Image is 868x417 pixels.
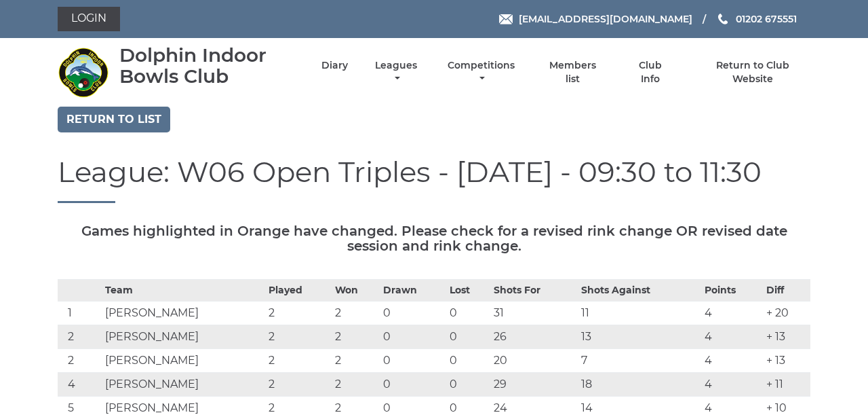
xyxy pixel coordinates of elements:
[102,325,265,349] td: [PERSON_NAME]
[696,59,810,86] a: Return to Club Website
[490,280,578,302] th: Shots For
[119,45,298,87] div: Dolphin Indoor Bowls Club
[578,349,701,373] td: 7
[380,302,446,325] td: 0
[578,280,701,302] th: Shots Against
[58,156,810,203] h1: League: W06 Open Triples - [DATE] - 09:30 to 11:30
[446,302,490,325] td: 0
[490,373,578,397] td: 29
[628,59,672,86] a: Club Info
[446,280,490,302] th: Lost
[542,59,604,86] a: Members list
[380,373,446,397] td: 0
[265,280,332,302] th: Played
[102,373,265,397] td: [PERSON_NAME]
[332,302,380,325] td: 2
[701,325,763,349] td: 4
[372,59,420,86] a: Leagues
[265,349,332,373] td: 2
[446,325,490,349] td: 0
[58,223,810,253] h5: Games highlighted in Orange have changed. Please check for a revised rink change OR revised date ...
[58,373,102,397] td: 4
[763,349,810,373] td: + 13
[265,325,332,349] td: 2
[519,13,692,25] span: [EMAIL_ADDRESS][DOMAIN_NAME]
[490,302,578,325] td: 31
[321,59,348,72] a: Diary
[763,325,810,349] td: + 13
[102,349,265,373] td: [PERSON_NAME]
[718,14,728,24] img: Phone us
[380,349,446,373] td: 0
[446,349,490,373] td: 0
[332,280,380,302] th: Won
[499,14,513,24] img: Email
[578,325,701,349] td: 13
[332,325,380,349] td: 2
[716,12,797,26] a: Phone us 01202 675551
[58,302,102,325] td: 1
[736,13,797,25] span: 01202 675551
[380,280,446,302] th: Drawn
[490,325,578,349] td: 26
[58,7,120,31] a: Login
[380,325,446,349] td: 0
[701,373,763,397] td: 4
[701,302,763,325] td: 4
[58,47,108,98] img: Dolphin Indoor Bowls Club
[332,373,380,397] td: 2
[265,302,332,325] td: 2
[102,280,265,302] th: Team
[578,373,701,397] td: 18
[58,325,102,349] td: 2
[58,349,102,373] td: 2
[701,280,763,302] th: Points
[332,349,380,373] td: 2
[499,12,692,26] a: Email [EMAIL_ADDRESS][DOMAIN_NAME]
[763,280,810,302] th: Diff
[58,107,170,132] a: Return to list
[102,302,265,325] td: [PERSON_NAME]
[444,59,518,86] a: Competitions
[763,302,810,325] td: + 20
[446,373,490,397] td: 0
[763,373,810,397] td: + 11
[701,349,763,373] td: 4
[265,373,332,397] td: 2
[578,302,701,325] td: 11
[490,349,578,373] td: 20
